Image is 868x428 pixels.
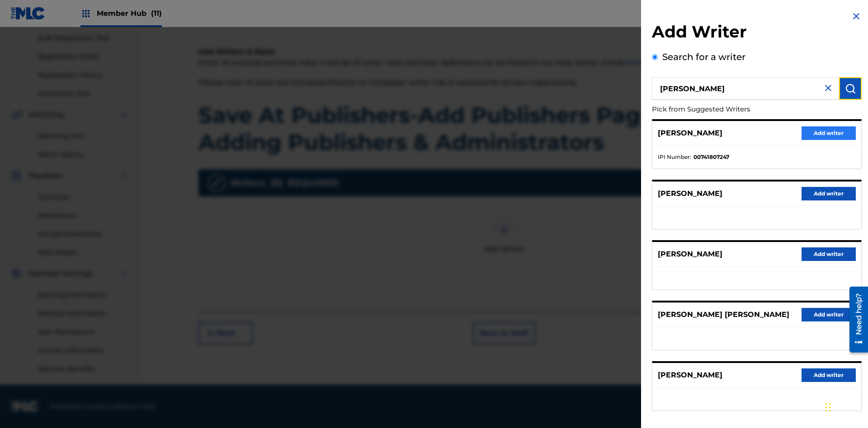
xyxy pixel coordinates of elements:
span: Member Hub [97,8,162,19]
button: Add writer [802,368,856,382]
span: IPI Number : [658,153,691,161]
img: Search Works [845,83,856,94]
input: Search writer's name or IPI Number [652,77,839,100]
button: Add writer [802,247,856,261]
p: [PERSON_NAME] [658,249,722,260]
button: Add writer [802,308,856,321]
img: Top Rightsholders [80,8,91,19]
img: MLC Logo [11,7,46,20]
button: Add writer [802,187,856,200]
p: [PERSON_NAME] [658,128,722,139]
p: [PERSON_NAME] [658,370,722,381]
button: Add writer [802,126,856,140]
iframe: Chat Widget [823,385,868,428]
p: Pick from Suggested Writers [652,100,810,119]
p: [PERSON_NAME] [658,188,722,199]
span: (11) [151,9,162,18]
p: [PERSON_NAME] [PERSON_NAME] [658,309,789,320]
iframe: Resource Center [843,283,868,357]
div: Drag [826,394,831,421]
strong: 00741807247 [693,153,729,161]
img: close [823,83,834,93]
label: Search for a writer [662,51,745,62]
h2: Add Writer [652,22,862,45]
